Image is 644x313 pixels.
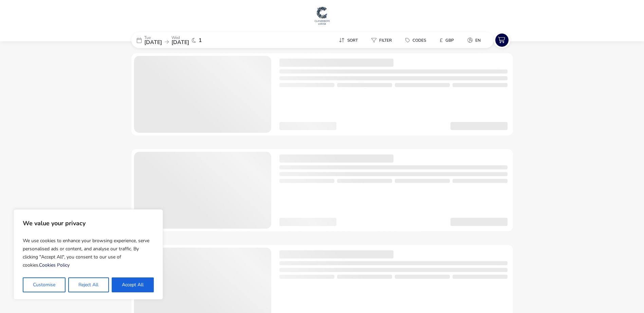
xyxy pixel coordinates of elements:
[400,35,434,45] naf-pibe-menu-bar-item: Codes
[462,35,489,45] naf-pibe-menu-bar-item: en
[445,38,454,43] span: GBP
[366,35,397,45] button: Filter
[23,216,154,230] p: We value your privacy
[199,38,202,43] span: 1
[23,277,66,292] button: Customise
[333,35,363,45] button: Sort
[68,277,109,292] button: Reject All
[131,32,233,48] div: Tue[DATE]Wed[DATE]1
[400,35,431,45] button: Codes
[462,35,486,45] button: en
[379,38,392,43] span: Filter
[144,36,162,40] p: Tue
[314,5,331,26] img: Main Website
[333,35,366,45] naf-pibe-menu-bar-item: Sort
[23,234,154,272] p: We use cookies to enhance your browsing experience, serve personalised ads or content, and analys...
[144,39,162,46] span: [DATE]
[171,39,189,46] span: [DATE]
[434,35,462,45] naf-pibe-menu-bar-item: £GBP
[475,38,481,43] span: en
[347,38,358,43] span: Sort
[14,209,163,299] div: We value your privacy
[434,35,459,45] button: £GBP
[112,277,154,292] button: Accept All
[412,38,426,43] span: Codes
[171,36,189,40] p: Wed
[366,35,400,45] naf-pibe-menu-bar-item: Filter
[440,37,443,44] i: £
[39,262,70,268] a: Cookies Policy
